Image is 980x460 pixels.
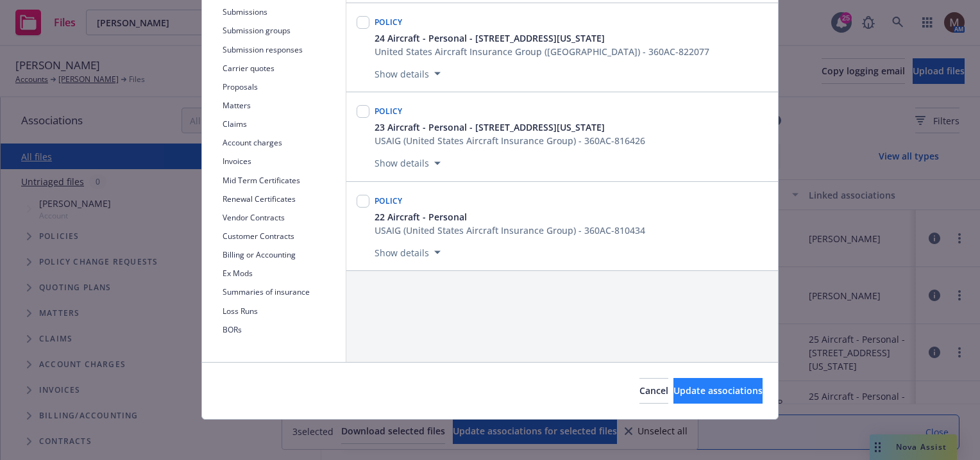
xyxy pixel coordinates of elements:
[375,120,645,134] button: 23 Aircraft - Personal - [STREET_ADDRESS][US_STATE]
[212,115,346,133] button: Claims
[375,120,605,134] span: 23 Aircraft - Personal - [STREET_ADDRESS][US_STATE]
[375,17,403,28] span: Policy
[212,40,346,59] button: Submission responses
[375,210,645,224] button: 22 Aircraft - Personal
[212,227,346,245] button: Customer Contracts
[212,96,346,115] button: Matters
[212,208,346,227] button: Vendor Contracts
[212,190,346,208] button: Renewal Certificates
[673,384,763,397] span: Update associations
[375,31,605,45] span: 24 Aircraft - Personal - [STREET_ADDRESS][US_STATE]
[375,134,645,147] div: USAIG (United States Aircraft Insurance Group) - 360AC-816426
[212,3,346,21] button: Submissions
[369,156,446,171] button: Show details
[212,283,346,301] button: Summaries of insurance
[375,224,645,237] div: USAIG (United States Aircraft Insurance Group) - 360AC-810434
[212,59,346,78] button: Carrier quotes
[212,302,346,320] button: Loss Runs
[212,152,346,170] button: Invoices
[375,210,467,224] span: 22 Aircraft - Personal
[212,264,346,283] button: Ex Mods
[212,133,346,152] button: Account charges
[212,320,346,339] button: BORs
[375,45,709,58] div: United States Aircraft Insurance Group ([GEOGRAPHIC_DATA]) - 360AC-822077
[369,245,446,260] button: Show details
[673,378,763,404] button: Update associations
[375,195,403,206] span: Policy
[375,106,403,117] span: Policy
[369,66,446,81] button: Show details
[375,31,709,45] button: 24 Aircraft - Personal - [STREET_ADDRESS][US_STATE]
[639,378,668,404] button: Cancel
[212,171,346,190] button: Mid Term Certificates
[639,384,668,397] span: Cancel
[212,21,346,40] button: Submission groups
[212,245,346,264] button: Billing or Accounting
[212,78,346,96] button: Proposals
